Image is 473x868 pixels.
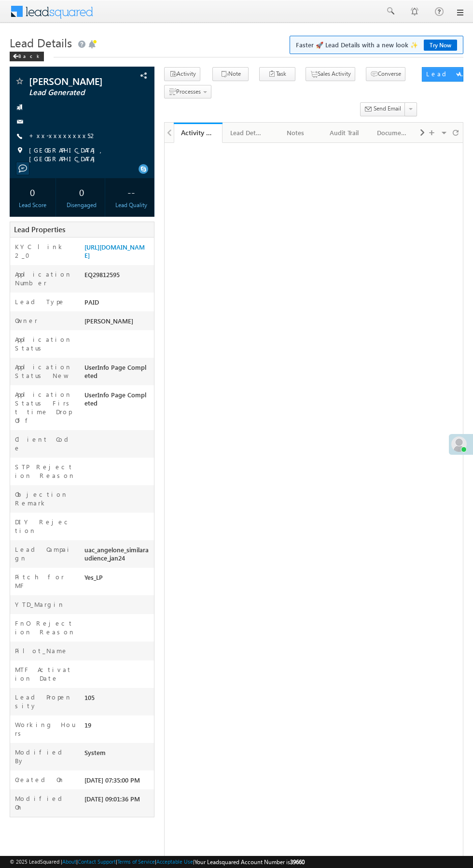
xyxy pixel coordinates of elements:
div: Lead Actions [426,70,467,78]
label: Pilot_Name [15,646,68,655]
a: About [62,858,76,865]
label: Working Hours [15,720,75,738]
label: Application Number [15,270,75,287]
button: Sales Activity [306,67,355,81]
a: Lead Details [223,123,271,143]
div: Disengaged [61,201,102,210]
a: +xx-xxxxxxxx52 [29,131,97,140]
div: 19 [82,720,154,734]
a: Notes [271,123,320,143]
label: Created On [15,775,65,784]
button: Task [259,67,295,81]
label: DIY Rejection [15,518,75,535]
button: Send Email [360,102,405,116]
span: Lead Properties [14,224,65,234]
div: Audit Trail [328,127,361,139]
label: Lead Type [15,297,65,306]
label: Pitch for MF [15,573,75,590]
a: Back [10,51,49,59]
label: STP Rejection Reason [15,462,75,480]
span: Lead Details [10,35,72,50]
label: Application Status [15,335,75,352]
label: Objection Remark [15,490,75,507]
li: Activity History [174,123,223,142]
div: Yes_LP [82,573,154,586]
label: YTD_Margin [15,600,65,609]
label: Lead Propensity [15,693,75,710]
button: Activity [164,67,200,81]
div: -- [111,183,152,201]
span: Your Leadsquared Account Number is [195,858,305,866]
label: Lead Campaign [15,545,75,562]
span: [GEOGRAPHIC_DATA], [GEOGRAPHIC_DATA] [29,146,144,163]
button: Lead Actions [422,67,463,82]
div: uac_angelone_similaraudience_jan24 [82,545,154,567]
span: 39660 [290,858,305,866]
span: [PERSON_NAME] [29,76,117,86]
a: Documents [369,123,418,143]
a: Acceptable Use [156,858,193,865]
button: Note [212,67,249,81]
div: 0 [12,183,53,201]
a: Audit Trail [320,123,369,143]
label: Client Code [15,435,75,452]
div: 0 [61,183,102,201]
div: Activity History [181,128,215,137]
div: Lead Score [12,201,53,210]
div: Lead Details [230,127,263,139]
div: Back [10,52,44,61]
label: Owner [15,316,38,325]
label: Modified By [15,748,75,765]
div: System [82,748,154,761]
div: PAID [82,297,154,311]
div: Notes [279,127,311,139]
div: EQ29812595 [82,270,154,283]
label: FnO Rejection Reason [15,619,75,636]
div: UserInfo Page Completed [82,390,154,412]
span: Faster 🚀 Lead Details with a new look ✨ [296,40,457,50]
label: Modified On [15,794,75,812]
label: Application Status First time Drop Off [15,390,75,425]
div: UserInfo Page Completed [82,363,154,384]
div: [DATE] 07:35:00 PM [82,775,154,789]
label: MTF Activation Date [15,665,75,683]
button: Converse [366,67,405,81]
span: Send Email [374,104,401,113]
li: Lead Details [223,123,271,142]
span: © 2025 LeadSquared | | | | | [10,857,305,867]
a: Try Now [424,40,457,51]
span: Lead Generated [29,88,117,98]
label: Application Status New [15,363,75,380]
span: Processes [176,88,201,95]
div: [DATE] 09:01:36 PM [82,794,154,808]
div: Documents [377,127,409,139]
button: Processes [164,85,211,99]
a: Terms of Service [117,858,155,865]
span: [PERSON_NAME] [84,317,133,325]
a: [URL][DOMAIN_NAME] [84,243,145,259]
div: Lead Quality [111,201,152,210]
label: KYC link 2_0 [15,242,75,260]
a: Activity History [174,123,223,143]
a: Contact Support [78,858,116,865]
div: 105 [82,693,154,706]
